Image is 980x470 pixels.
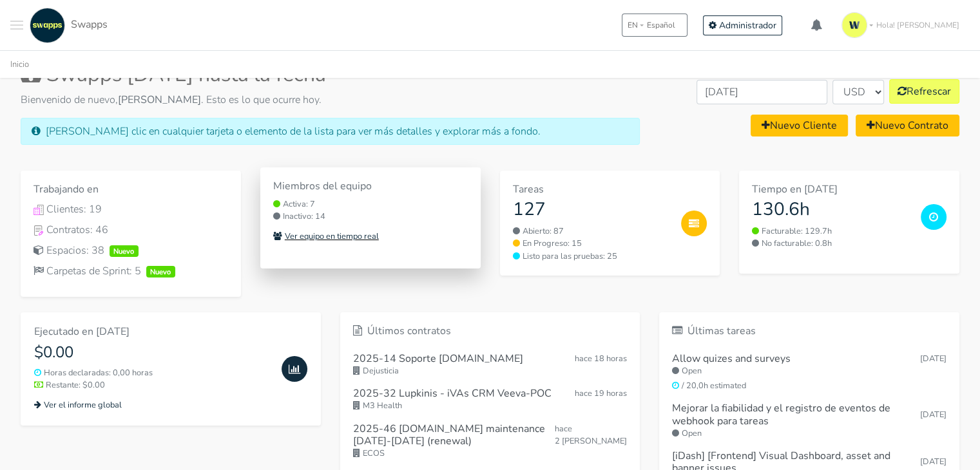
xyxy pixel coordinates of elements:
small: Restante: $0.00 [34,379,271,391]
h6: Allow quizes and surveys [672,353,791,365]
div: Clientes: 19 [34,202,228,217]
button: Refrescar [889,79,959,104]
a: Tareas 127 [513,183,671,220]
h6: Mejorar la fiabilidad y el registro de eventos de webhook para tareas [672,402,920,427]
div: [PERSON_NAME] clic en cualquier tarjeta o elemento de la lista para ver más detalles y explorar m... [21,118,640,145]
a: 2025-14 Soporte [DOMAIN_NAME] hace 18 horas Dejusticia [353,348,628,382]
span: Nuevo [146,266,175,277]
h6: Miembros del equipo [273,180,468,193]
a: Espacios: 38Nuevo [34,243,228,258]
a: Nuevo Cliente [751,115,848,136]
button: Toggle navigation menu [10,8,23,43]
div: Espacios: 38 [34,243,228,258]
div: Contratos: 46 [34,222,228,238]
a: 2025-32 Lupkinis - iVAs CRM Veeva-POC hace 19 horas M3 Health [353,382,628,417]
img: swapps-linkedin-v2.jpg [30,8,65,43]
h6: 2025-32 Lupkinis - iVAs CRM Veeva-POC [353,388,552,400]
a: Abierto: 87 [513,225,671,238]
h6: Tareas [513,183,671,196]
p: Bienvenido de nuevo, . Esto es lo que ocurre hoy. [21,92,640,108]
small: Ver el informe global [34,399,122,411]
h6: Ejecutado en [DATE] [34,326,271,338]
a: Carpetas de Sprint: 5Nuevo [34,263,228,279]
h4: $0.00 [34,343,271,362]
small: Open [672,365,946,377]
small: [DATE] [920,353,946,365]
small: [DATE] [920,409,946,421]
a: Swapps [26,8,108,43]
a: Ejecutado en [DATE] $0.00 Horas declaradas: 0,00 horas Restante: $0.00 Ver el informe global [21,312,321,426]
span: Hola! [PERSON_NAME] [876,19,959,31]
h3: 130.6h [752,199,910,221]
a: Hola! [PERSON_NAME] [836,7,970,43]
small: Ver equipo en tiempo real [273,230,379,242]
a: Miembros del equipo Activa: 7 Inactivo: 14 Ver equipo en tiempo real [260,171,481,272]
h6: Trabajando en [34,183,228,196]
small: Activa: 7 [273,198,468,211]
small: Horas declaradas: 0,00 horas [34,367,271,379]
span: Oct 02, 2025 16:34 [575,353,627,364]
small: ECOS [353,447,628,460]
span: Administrador [719,19,776,32]
a: Inicio [10,59,29,70]
a: Mejorar la fiabilidad y el registro de eventos de webhook para tareas [DATE] Open [672,397,946,445]
a: Icono de ClientesClientes: 19 [34,202,228,217]
small: Facturable: 129.7h [752,225,910,238]
a: Tiempo en [DATE] 130.6h Facturable: 129.7h No facturable: 0.8h [739,171,959,274]
strong: [PERSON_NAME] [118,93,201,107]
h6: 2025-46 [DOMAIN_NAME] maintenance [DATE]-[DATE] (renewal) [353,423,555,447]
img: Icono de Clientes [34,205,44,215]
span: Swapps [71,17,108,32]
a: Listo para las pruebas: 25 [513,250,671,263]
small: Inactivo: 14 [273,211,468,223]
span: Español [647,19,675,31]
div: Carpetas de Sprint: 5 [34,263,228,279]
a: Administrador [703,15,782,35]
small: Dejusticia [353,365,628,377]
small: [DATE] [920,456,946,468]
small: / 20,0h estimated [672,380,946,392]
small: Open [672,428,946,440]
span: Oct 01, 2025 11:12 [555,423,627,447]
button: ENEspañol [622,14,687,37]
a: Allow quizes and surveys [DATE] Open / 20,0h estimated [672,348,946,398]
small: No facturable: 0.8h [752,238,910,250]
img: Icono Contratos [34,225,44,236]
span: Nuevo [110,245,139,257]
a: En Progreso: 15 [513,238,671,250]
img: isotipo-3-3e143c57.png [841,12,867,38]
span: Oct 02, 2025 15:51 [575,388,627,399]
h6: Últimas tareas [672,325,946,337]
a: Icono ContratosContratos: 46 [34,222,228,238]
h6: Tiempo en [DATE] [752,183,910,196]
h6: Últimos contratos [353,325,628,337]
h6: 2025-14 Soporte [DOMAIN_NAME] [353,353,523,365]
a: 2025-46 [DOMAIN_NAME] maintenance [DATE]-[DATE] (renewal) hace 2 [PERSON_NAME] ECOS [353,418,628,465]
h3: 127 [513,199,671,221]
a: Nuevo Contrato [856,115,959,136]
small: M3 Health [353,400,628,412]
